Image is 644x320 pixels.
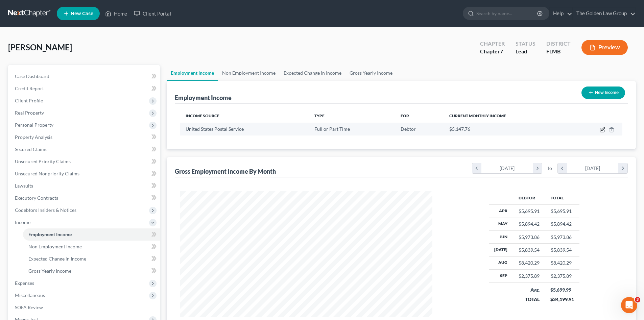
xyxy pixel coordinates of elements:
[489,205,513,218] th: Apr
[15,158,71,164] span: Unsecured Priority Claims
[15,280,34,286] span: Expenses
[167,65,218,81] a: Employment Income
[8,42,72,52] span: [PERSON_NAME]
[9,168,160,180] a: Unsecured Nonpriority Claims
[15,292,45,298] span: Miscellaneous
[9,131,160,143] a: Property Analysis
[15,207,76,213] span: Codebtors Insiders & Notices
[545,205,579,218] td: $5,695.91
[280,65,345,81] a: Expected Change in Income
[546,40,571,48] div: District
[28,231,72,237] span: Employment Income
[102,7,130,20] a: Home
[15,219,30,225] span: Income
[15,122,53,128] span: Personal Property
[500,48,503,54] span: 7
[15,134,52,140] span: Property Analysis
[9,143,160,155] a: Secured Claims
[581,87,625,99] button: New Income
[567,163,619,173] div: [DATE]
[550,287,574,293] div: $5,699.99
[472,163,481,173] i: chevron_left
[15,171,79,176] span: Unsecured Nonpriority Claims
[314,113,325,118] span: Type
[533,163,542,173] i: chevron_right
[519,221,540,227] div: $5,894.42
[130,7,174,20] a: Client Portal
[186,113,219,118] span: Income Source
[581,40,628,55] button: Preview
[558,163,567,173] i: chevron_left
[449,126,470,132] span: $5,147.76
[516,40,535,48] div: Status
[9,301,160,314] a: SOFA Review
[545,256,579,269] td: $8,420.29
[23,253,160,265] a: Expected Change in Income
[489,256,513,269] th: Aug
[9,192,160,204] a: Executory Contracts
[621,297,637,313] iframe: Intercom live chat
[545,191,579,204] th: Total
[550,296,574,303] div: $34,199.91
[516,48,535,55] div: Lead
[550,7,572,20] a: Help
[548,165,552,172] span: to
[518,296,540,303] div: TOTAL
[15,183,33,189] span: Lawsuits
[618,163,627,173] i: chevron_right
[28,256,86,262] span: Expected Change in Income
[218,65,280,81] a: Non Employment Income
[519,260,540,266] div: $8,420.29
[71,11,93,16] span: New Case
[23,228,160,241] a: Employment Income
[513,191,545,204] th: Debtor
[23,265,160,277] a: Gross Yearly Income
[28,268,71,274] span: Gross Yearly Income
[545,230,579,243] td: $5,973.86
[519,247,540,253] div: $5,839.54
[15,304,43,310] span: SOFA Review
[545,244,579,256] td: $5,839.54
[28,244,82,249] span: Non Employment Income
[489,218,513,230] th: May
[545,270,579,282] td: $2,375.89
[401,113,409,118] span: For
[15,195,58,201] span: Executory Contracts
[15,73,49,79] span: Case Dashboard
[401,126,416,132] span: Debtor
[481,163,533,173] div: [DATE]
[489,270,513,282] th: Sep
[573,7,636,20] a: The Golden Law Group
[519,234,540,241] div: $5,973.86
[480,40,505,48] div: Chapter
[489,244,513,256] th: [DATE]
[519,208,540,215] div: $5,695.91
[476,7,538,20] input: Search by name...
[345,65,397,81] a: Gross Yearly Income
[635,297,640,302] span: 3
[23,241,160,253] a: Non Employment Income
[15,85,44,91] span: Credit Report
[175,94,232,102] div: Employment Income
[546,48,571,55] div: FLMB
[186,126,244,132] span: United States Postal Service
[518,287,540,293] div: Avg.
[9,82,160,95] a: Credit Report
[9,70,160,82] a: Case Dashboard
[480,48,505,55] div: Chapter
[9,180,160,192] a: Lawsuits
[545,218,579,230] td: $5,894.42
[519,273,540,279] div: $2,375.89
[15,146,47,152] span: Secured Claims
[15,110,44,116] span: Real Property
[314,126,350,132] span: Full or Part Time
[9,155,160,168] a: Unsecured Priority Claims
[449,113,506,118] span: Current Monthly Income
[15,98,43,103] span: Client Profile
[489,230,513,243] th: Jun
[175,167,276,175] div: Gross Employment Income By Month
